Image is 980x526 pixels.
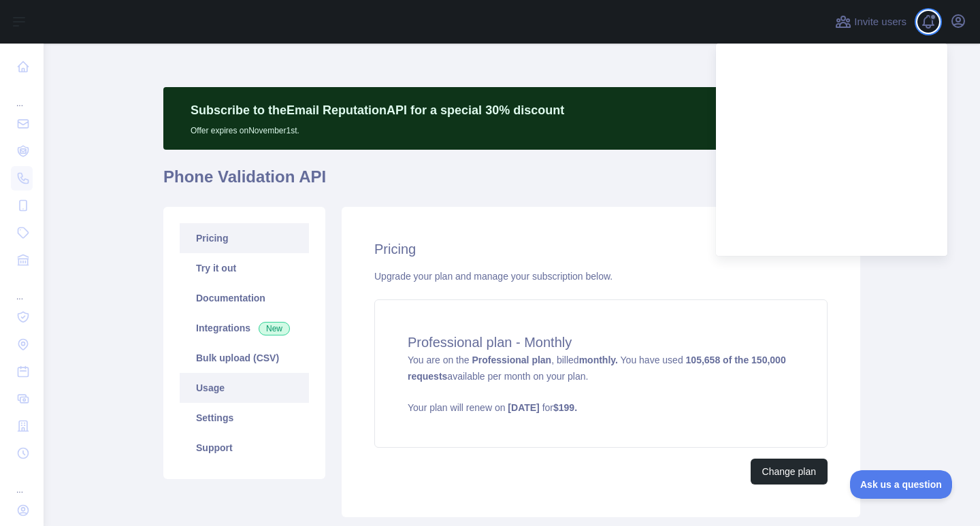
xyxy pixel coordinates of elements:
span: New [259,322,290,335]
a: Bulk upload (CSV) [180,343,309,373]
a: Pricing [180,223,309,253]
iframe: Toggle Customer Support [850,470,953,499]
button: Invite users [832,11,909,33]
div: ... [11,468,33,495]
strong: $ 199 . [553,402,577,413]
div: ... [11,275,33,302]
a: Settings [180,403,309,433]
h1: Phone Validation API [163,166,860,199]
a: Support [180,433,309,463]
h4: Professional plan - Monthly [408,333,794,352]
a: Documentation [180,283,309,313]
button: Change plan [751,459,828,484]
a: Usage [180,373,309,403]
h2: Pricing [374,240,828,259]
div: Upgrade your plan and manage your subscription below. [374,269,828,283]
a: Integrations New [180,313,309,343]
strong: [DATE] [508,402,539,413]
strong: Professional plan [472,355,551,365]
p: Subscribe to the Email Reputation API for a special 30 % discount [191,101,564,120]
span: Invite users [854,14,906,30]
p: Offer expires on November 1st. [191,120,564,136]
a: Try it out [180,253,309,283]
strong: 105,658 of the 150,000 requests [408,355,786,382]
p: Your plan will renew on for [408,401,794,414]
div: ... [11,82,33,109]
span: You are on the , billed You have used available per month on your plan. [408,355,794,414]
strong: monthly. [579,355,618,365]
